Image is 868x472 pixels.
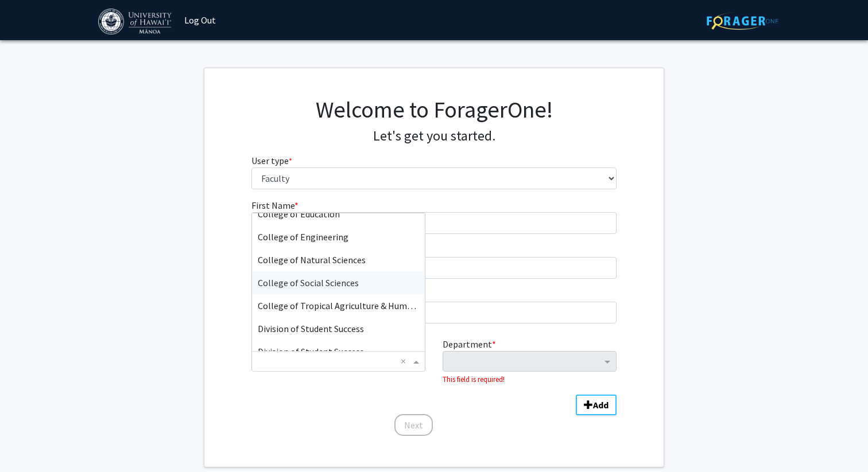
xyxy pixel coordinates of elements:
div: Department [434,337,625,385]
span: College of Tropical Agriculture & Human Resources [258,300,459,311]
span: College of Engineering [258,231,348,243]
ng-select: Division [251,351,425,372]
span: College of Social Sciences [258,277,359,288]
span: College of Natural Sciences [258,254,366,266]
span: Division of Student Success [258,323,364,334]
span: Clear all [401,354,410,368]
span: College of Education [258,208,340,220]
h4: Let's get you started. [251,128,617,145]
button: Next [394,414,433,436]
h1: Welcome to ForagerOne! [251,96,617,123]
span: Division of Student Success [258,346,364,357]
b: Add [593,399,609,411]
small: This field is required! [443,375,505,384]
img: University of Hawaiʻi at Mānoa Logo [98,9,174,34]
img: ForagerOne Logo [707,12,778,30]
ng-dropdown-panel: Options list [251,213,425,352]
div: Division [243,337,434,385]
ng-select: Department [443,351,617,372]
button: Add Division/Department [576,395,617,415]
iframe: Chat [9,420,49,463]
span: First Name [251,200,294,211]
label: User type [251,154,292,167]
